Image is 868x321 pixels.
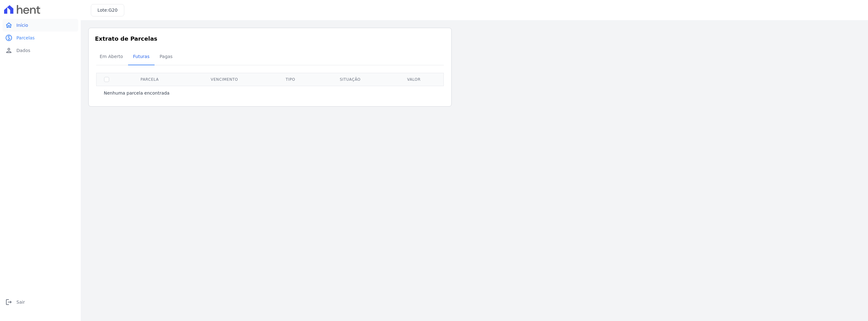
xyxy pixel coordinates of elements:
[3,296,78,308] a: logoutSair
[3,19,78,32] a: homeInício
[3,32,78,44] a: paidParcelas
[117,73,183,86] th: Parcela
[95,49,128,65] a: Em Aberto
[128,49,155,65] a: Futuras
[96,50,127,63] span: Em Aberto
[97,7,118,14] h3: Lote:
[95,34,445,43] h3: Extrato de Parcelas
[16,22,28,28] span: Início
[386,73,442,86] th: Valor
[266,73,315,86] th: Tipo
[5,298,13,306] i: logout
[5,21,13,29] i: home
[315,73,386,86] th: Situação
[3,44,78,57] a: personDados
[183,73,266,86] th: Vencimento
[155,49,178,65] a: Pagas
[5,34,13,42] i: paid
[5,47,13,54] i: person
[129,50,153,63] span: Futuras
[104,90,169,96] p: Nenhuma parcela encontrada
[16,35,35,41] span: Parcelas
[16,47,30,54] span: Dados
[16,299,25,305] span: Sair
[156,50,176,63] span: Pagas
[108,8,118,13] span: G20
